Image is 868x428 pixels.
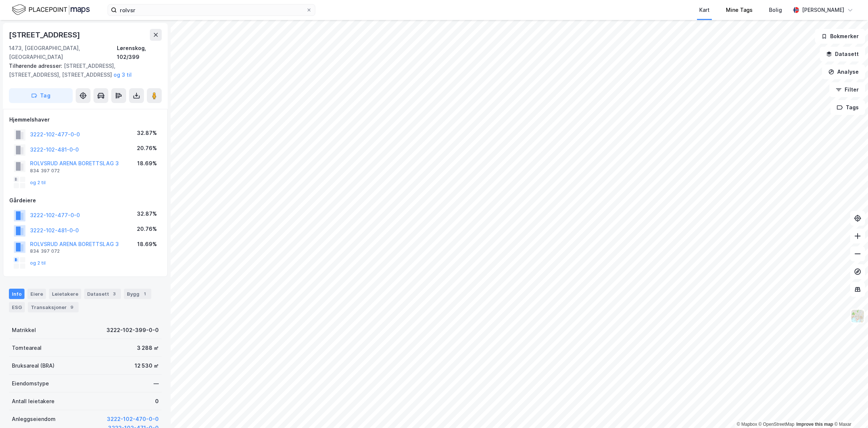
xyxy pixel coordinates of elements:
[155,397,159,406] div: 0
[9,44,117,62] div: 1473, [GEOGRAPHIC_DATA], [GEOGRAPHIC_DATA]
[802,6,844,14] div: [PERSON_NAME]
[769,6,782,14] div: Bolig
[137,129,157,137] div: 32.87%
[831,100,865,115] button: Tags
[831,392,868,428] iframe: Chat Widget
[137,344,159,352] div: 3 288 ㎡
[137,225,157,233] div: 20.76%
[12,326,36,335] div: Matrikkel
[9,289,24,299] div: Info
[9,115,161,124] div: Hjemmelshaver
[796,422,833,427] a: Improve this map
[726,6,753,14] div: Mine Tags
[12,344,42,352] div: Tomteareal
[106,326,159,335] div: 3222-102-399-0-0
[135,361,159,370] div: 12 530 ㎡
[9,62,156,79] div: [STREET_ADDRESS], [STREET_ADDRESS], [STREET_ADDRESS]
[822,64,865,79] button: Analyse
[30,248,60,254] div: 834 397 072
[9,63,64,69] span: Tilhørende adresser:
[851,309,865,323] img: Z
[699,6,710,14] div: Kart
[820,47,865,62] button: Datasett
[137,144,157,153] div: 20.76%
[9,302,25,312] div: ESG
[49,289,81,299] div: Leietakere
[111,290,118,298] div: 3
[30,168,60,174] div: 834 397 072
[9,29,82,41] div: [STREET_ADDRESS]
[68,303,76,311] div: 9
[12,361,55,370] div: Bruksareal (BRA)
[84,289,121,299] div: Datasett
[12,379,49,388] div: Eiendomstype
[9,196,161,205] div: Gårdeiere
[137,159,157,168] div: 18.69%
[27,289,46,299] div: Eiere
[12,397,55,406] div: Antall leietakere
[137,209,157,218] div: 32.87%
[12,415,56,424] div: Anleggseiendom
[28,302,79,312] div: Transaksjoner
[124,289,151,299] div: Bygg
[829,82,865,97] button: Filter
[9,88,73,103] button: Tag
[137,240,157,249] div: 18.69%
[759,422,795,427] a: OpenStreetMap
[141,290,148,298] div: 1
[154,379,159,388] div: —
[831,392,868,428] div: Kontrollprogram for chat
[737,422,757,427] a: Mapbox
[117,44,162,62] div: Lørenskog, 102/399
[815,29,865,44] button: Bokmerker
[117,4,306,16] input: Søk på adresse, matrikkel, gårdeiere, leietakere eller personer
[107,415,159,424] button: 3222-102-470-0-0
[12,3,90,16] img: logo.f888ab2527a4732fd821a326f86c7f29.svg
